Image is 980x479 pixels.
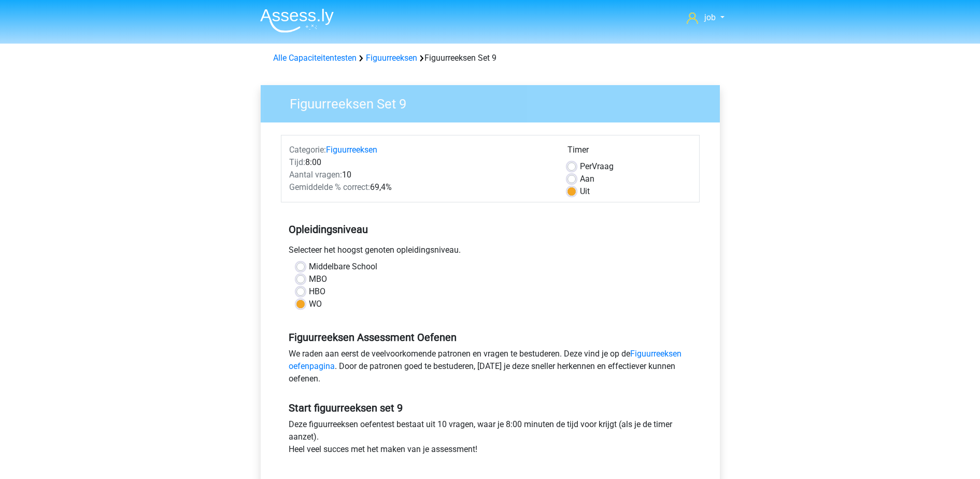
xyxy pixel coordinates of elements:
h5: Opleidingsniveau [289,219,692,240]
h3: Figuurreeksen Set 9 [277,92,712,112]
div: 10 [281,169,560,181]
span: Gemiddelde % correct: [289,182,370,192]
span: Tijd: [289,157,305,167]
span: job [704,12,716,22]
div: Deze figuurreeksen oefentest bestaat uit 10 vragen, waar je 8:00 minuten de tijd voor krijgt (als... [281,418,700,460]
span: Aantal vragen: [289,170,342,180]
h5: Figuurreeksen Assessment Oefenen [289,331,692,344]
div: 69,4% [281,181,560,194]
label: HBO [309,285,325,298]
a: job [683,11,728,24]
div: We raden aan eerst de veelvoorkomende patronen en vragen te bestuderen. Deze vind je op de . Door... [281,348,700,389]
a: Alle Capaciteitentesten [273,53,357,63]
h5: Start figuurreeksen set 9 [289,402,692,414]
div: 8:00 [281,156,560,169]
div: Figuurreeksen Set 9 [269,52,712,64]
img: Assessly [260,8,334,33]
label: Uit [580,185,590,198]
div: Selecteer het hoogst genoten opleidingsniveau. [281,244,700,261]
div: Timer [567,144,691,160]
a: Figuurreeksen [366,53,417,63]
label: WO [309,298,322,310]
span: Per [580,161,592,171]
span: Categorie: [289,145,326,155]
a: Figuurreeksen [326,145,377,155]
label: Vraag [580,160,614,173]
label: MBO [309,273,327,285]
label: Aan [580,173,594,185]
label: Middelbare School [309,261,377,273]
